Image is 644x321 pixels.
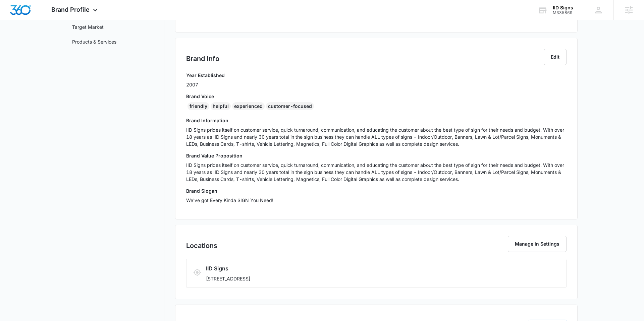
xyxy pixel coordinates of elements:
div: account id [553,10,573,15]
p: 2007 [186,81,225,88]
h3: Brand Value Proposition [186,152,567,159]
a: Target Market [72,23,104,30]
div: helpful [211,102,231,110]
div: account name [553,5,573,10]
p: IID Signs prides itself on customer service, quick turnaround, communication, and educating the c... [186,126,567,147]
h2: Brand Info [186,54,219,64]
h3: IID Signs [206,264,484,272]
h2: Locations [186,241,217,251]
div: customer-focused [266,102,314,110]
h3: Brand Voice [186,93,567,100]
span: Brand Profile [51,6,90,13]
p: [STREET_ADDRESS] [206,275,484,282]
div: experienced [232,102,265,110]
div: friendly [187,102,209,110]
h3: Brand Slogan [186,187,567,194]
p: IID Signs prides itself on customer service, quick turnaround, communication, and educating the c... [186,162,567,183]
button: Edit [544,49,567,65]
p: We've got Every Kinda SIGN You Need! [186,197,567,204]
h3: Year Established [186,72,225,79]
a: Products & Services [72,38,116,45]
button: Manage in Settings [508,236,567,252]
h3: Brand Information [186,117,567,124]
